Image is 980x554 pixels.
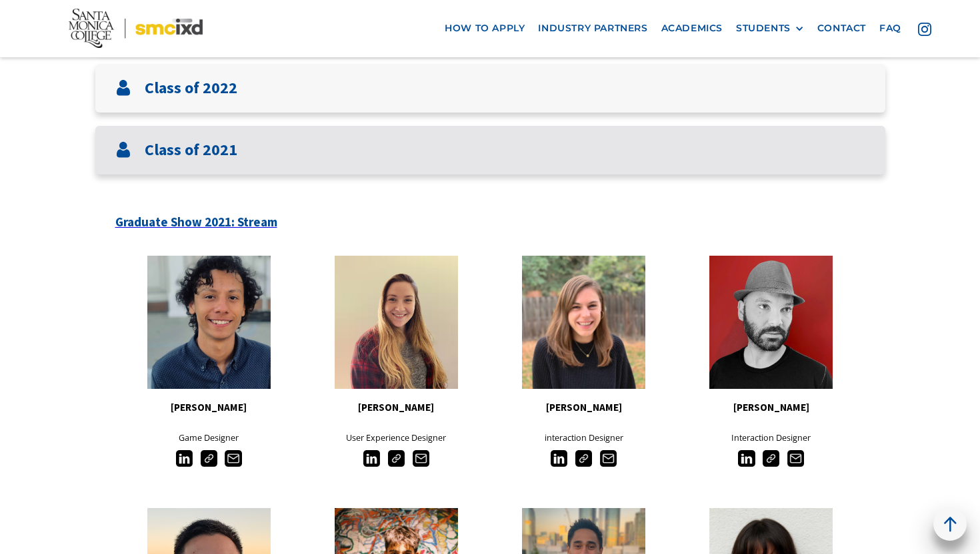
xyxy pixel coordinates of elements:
h5: [PERSON_NAME] [115,399,303,416]
div: STUDENTS [736,23,791,34]
img: LinkedIn icon [176,450,193,467]
h3: Graduate Show 2021: Stream [115,214,277,230]
img: User icon [115,80,131,96]
img: Email icon [787,450,804,467]
img: Link icon [388,450,405,467]
h5: [PERSON_NAME] [303,399,490,416]
img: Email icon [600,450,617,467]
img: LinkedIn icon [363,450,380,467]
h3: Class of 2022 [145,79,237,98]
a: how to apply [438,16,531,41]
h5: [PERSON_NAME] [677,399,865,416]
img: LinkedIn icon [738,450,755,467]
a: contact [811,16,873,41]
img: User icon [115,142,131,158]
a: Graduate Show 2021: Stream [115,188,277,240]
div: STUDENTS [736,23,804,34]
img: Link icon [201,450,217,467]
p: Game Designer [115,430,303,445]
p: User Experience Designer [303,430,490,445]
img: icon - instagram [918,22,931,35]
a: faq [873,16,908,41]
h5: [PERSON_NAME] [490,399,677,416]
h3: Class of 2021 [145,140,237,160]
img: Email icon [413,450,429,467]
img: Link icon [763,450,779,467]
a: back to top [933,507,967,541]
img: Link icon [575,450,592,467]
img: Email icon [225,450,241,467]
a: industry partners [531,16,654,41]
p: interaction Designer [490,430,677,445]
p: Interaction Designer [677,430,865,445]
img: LinkedIn icon [551,450,567,467]
img: Santa Monica College - SMC IxD logo [69,9,203,48]
a: Academics [655,16,729,41]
